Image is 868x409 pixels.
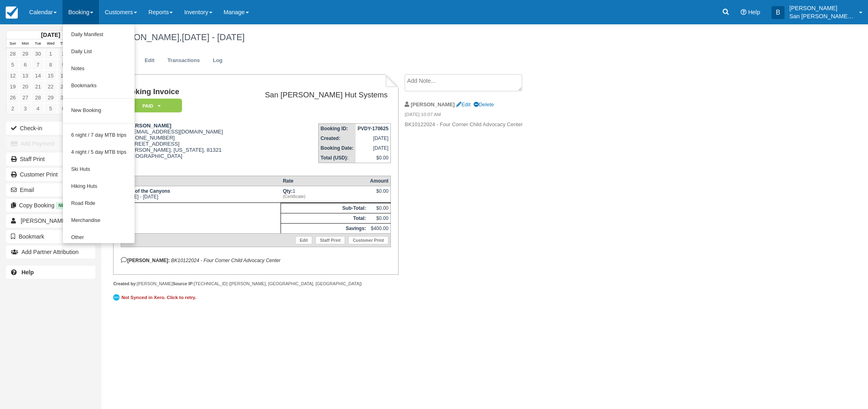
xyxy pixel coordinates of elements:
div: [EMAIL_ADDRESS][DOMAIN_NAME] [PHONE_NUMBER] [STREET_ADDRESS] [PERSON_NAME], [US_STATE], 81321 [GE... [121,123,240,169]
a: 30 [32,48,44,59]
a: Merchandise [63,212,135,229]
th: Sub-Total: [281,203,368,213]
a: 26 [6,92,19,103]
a: 6 [57,103,70,114]
button: Add Partner Attribution [6,245,95,258]
a: Edit [456,101,470,108]
a: Staff Print [315,236,345,244]
a: 29 [44,92,57,103]
a: 6 [19,59,32,70]
strong: PVDY-170625 [358,126,388,131]
a: 2 [6,103,19,114]
a: Ski Huts [63,161,135,178]
ul: Booking [62,24,135,243]
a: Customer Print [6,168,95,181]
a: 5 [44,103,57,114]
th: Savings: [281,223,368,233]
a: Delete [474,101,494,108]
a: 21 [32,81,44,92]
th: Booking Date: [318,143,356,153]
span: [PERSON_NAME] [21,217,67,224]
th: Mon [19,39,32,48]
div: B [772,6,784,19]
a: Not Synced in Xero. Click to retry. [113,293,198,302]
a: 29 [19,48,32,59]
th: Thu [57,39,70,48]
th: Item [121,176,281,186]
a: Other [63,229,135,246]
strong: Source IP: [173,281,194,286]
a: 20 [19,81,32,92]
span: Help [748,9,760,15]
td: [DATE] - [DATE] [121,186,281,202]
a: 28 [6,48,19,59]
a: 27 [19,92,32,103]
a: Edit [295,236,312,244]
a: 15 [44,70,57,81]
th: Amount [368,176,391,186]
h1: Booking Invoice [121,88,240,96]
th: Wed [44,39,57,48]
a: 4 [32,103,44,114]
em: Paid [121,99,182,113]
strong: [PERSON_NAME]: [121,258,170,263]
td: $400.00 [368,223,391,233]
td: 1 [281,186,368,202]
strong: [PERSON_NAME] [411,101,455,108]
a: Customer Print [348,236,388,244]
td: $0.00 [368,203,391,213]
a: Notes [63,60,135,77]
th: Total (USD): [318,153,356,163]
a: 23 [57,81,70,92]
a: 6 night / 7 day MTB trips [63,127,135,144]
a: 1 [44,48,57,59]
img: checkfront-main-nav-mini-logo.png [6,6,18,19]
a: Daily Manifest [63,26,135,43]
a: 16 [57,70,70,81]
a: 3 [19,103,32,114]
a: 12 [6,70,19,81]
th: Rate [281,176,368,186]
th: Total: [281,213,368,223]
strong: [PERSON_NAME] [126,123,171,129]
p: BK10122024 - Four Corner Child Advocacy Center [405,121,541,129]
a: 28 [32,92,44,103]
a: 13 [19,70,32,81]
a: Paid [121,98,179,113]
th: Booking ID: [318,124,356,134]
a: Transactions [161,53,206,69]
td: $0.00 [356,153,391,163]
strong: Qty [283,188,293,194]
a: [PERSON_NAME] 1 [6,214,95,227]
a: Edit [139,53,161,69]
button: Check-in [6,122,95,135]
a: 7 [32,59,44,70]
a: Hiking Huts [63,178,135,195]
a: Log [207,53,229,69]
a: Road Ride [63,195,135,212]
th: Sun [6,39,19,48]
h2: San [PERSON_NAME] Hut Systems [243,91,388,99]
a: New Booking [63,102,135,119]
button: Email [6,183,95,196]
a: 9 [57,59,70,70]
a: 8 [44,59,57,70]
strong: [DATE] [41,32,60,38]
h1: [PERSON_NAME], [107,32,746,42]
a: Staff Print [6,153,95,166]
a: 4 night / 5 day MTB trips [63,144,135,161]
p: San [PERSON_NAME] Hut Systems [789,12,854,20]
p: [PERSON_NAME] [789,4,854,12]
a: 19 [6,81,19,92]
a: 14 [32,70,44,81]
em: [DATE] 10:07 AM [405,111,541,120]
div: $0.00 [370,188,388,200]
span: New [56,202,71,209]
a: 5 [6,59,19,70]
strong: Tour of the Canyons [123,188,170,194]
td: $0.00 [368,213,391,223]
td: [DATE] [356,133,391,143]
em: BK10122024 - Four Corner Child Advocacy Center [171,258,281,263]
a: Bookmarks [63,77,135,95]
a: 22 [44,81,57,92]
